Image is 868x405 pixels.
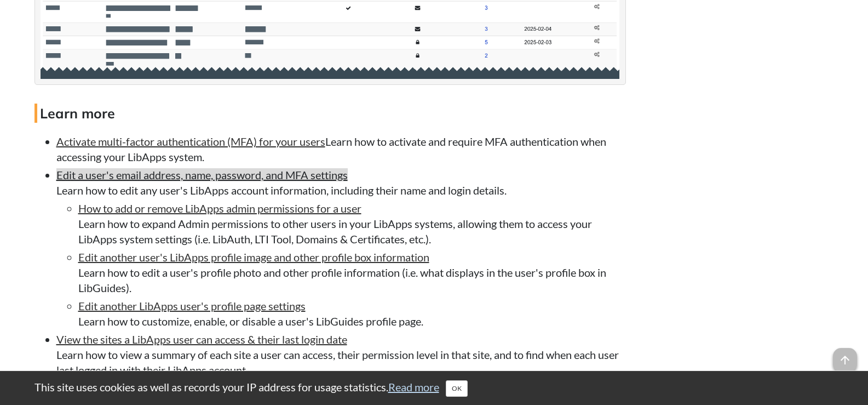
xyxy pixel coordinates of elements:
[24,379,845,397] div: This site uses cookies as well as records your IP address for usage statistics.
[35,104,626,123] h4: Learn more
[56,333,347,346] a: View the sites a LibApps user can access & their last login date
[78,202,361,215] a: How to add or remove LibApps admin permissions for a user
[833,348,857,372] span: arrow_upward
[446,380,468,397] button: Close
[56,167,626,329] li: Learn how to edit any user's LibApps account information, including their name and login details.
[56,168,348,181] a: Edit a user's email address, name, password, and MFA settings
[56,135,606,163] be: Learn how to activate and require MFA authentication when accessing your LibApps system.
[78,299,306,312] a: Edit another LibApps user's profile page settings
[833,349,857,362] a: arrow_upward
[388,380,439,393] a: Read more
[56,332,626,378] li: Learn how to view a summary of each site a user can access, their permission level in that site, ...
[78,201,626,247] li: Learn how to expand Admin permissions to other users in your LibApps systems, allowing them to ac...
[78,249,626,295] li: Learn how to edit a user's profile photo and other profile information (i.e. what displays in the...
[78,250,429,264] a: Edit another user's LibApps profile image and other profile box information
[56,135,325,148] a: Activate multi-factor authentication (MFA) for your users
[78,298,626,329] li: Learn how to customize, enable, or disable a user's LibGuides profile page.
